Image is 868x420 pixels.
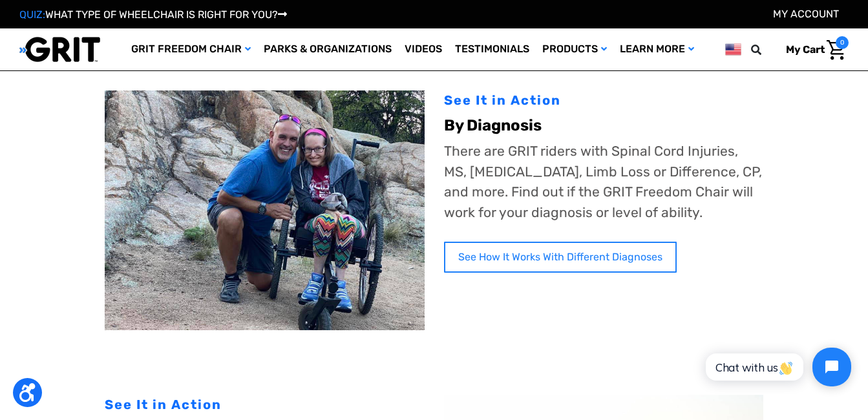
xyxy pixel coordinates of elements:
[19,8,45,21] span: QUIZ:
[444,141,763,222] p: There are GRIT riders with Spinal Cord Injuries, MS, [MEDICAL_DATA], Limb Loss or Difference, CP,...
[19,8,287,21] a: QUIZ:WHAT TYPE OF WHEELCHAIR IS RIGHT FOR YOU?
[398,28,449,70] a: Videos
[786,43,825,56] span: My Cart
[19,36,100,63] img: GRIT All-Terrain Wheelchair and Mobility Equipment
[105,90,424,330] img: Patrick kneels next to Colleen smiling in GRIT Freedom Chair on dirt nature area with rocks behin...
[692,337,862,397] iframe: Tidio Chat
[613,28,701,70] a: Learn More
[536,28,613,70] a: Products
[836,36,849,49] span: 0
[257,28,398,70] a: Parks & Organizations
[444,242,677,273] a: See How It Works With Different Diagnoses
[125,28,257,70] a: GRIT Freedom Chair
[827,40,845,60] img: Cart
[444,90,763,110] div: See It in Action
[757,36,776,63] input: Search
[444,116,542,134] b: By Diagnosis
[725,41,741,58] img: us.png
[773,8,839,20] a: Account
[105,395,424,414] div: See It in Action
[776,36,849,63] a: Cart with 0 items
[449,28,536,70] a: Testimonials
